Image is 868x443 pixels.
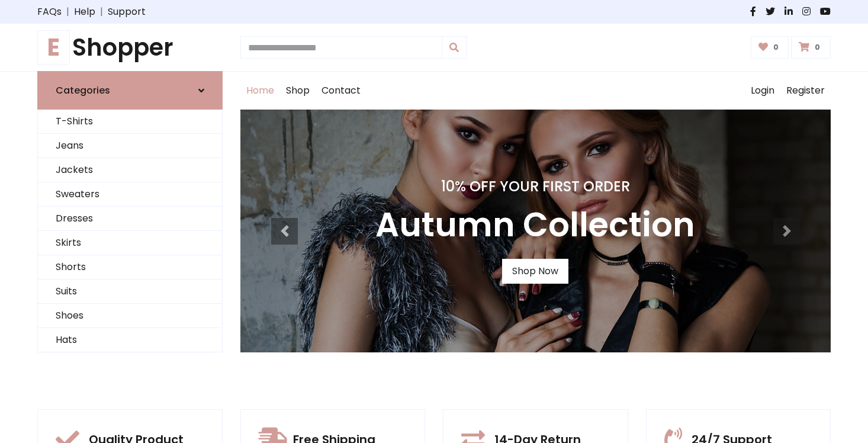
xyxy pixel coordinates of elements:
a: Register [780,72,831,110]
a: 0 [751,36,789,59]
a: Dresses [38,207,222,231]
a: Suits [38,280,222,304]
a: Jeans [38,134,222,158]
a: 0 [791,36,831,59]
span: | [95,5,108,19]
a: Shorts [38,255,222,280]
a: Contact [316,72,367,110]
h3: Autumn Collection [375,205,695,245]
a: Categories [37,71,223,110]
a: Shop [280,72,316,110]
a: Login [745,72,780,110]
a: Help [74,5,95,19]
span: 0 [812,42,823,53]
a: Jackets [38,158,222,182]
a: T-Shirts [38,110,222,134]
a: FAQs [37,5,62,19]
a: Sweaters [38,182,222,207]
h6: Categories [56,85,110,96]
a: Support [108,5,146,19]
h1: Shopper [37,33,223,62]
h4: 10% Off Your First Order [375,178,695,195]
a: EShopper [37,33,223,62]
span: E [37,30,70,65]
a: Shoes [38,304,222,328]
a: Skirts [38,231,222,255]
a: Shop Now [502,259,568,284]
span: | [62,5,74,19]
a: Home [240,72,280,110]
span: 0 [770,42,782,53]
a: Hats [38,328,222,352]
